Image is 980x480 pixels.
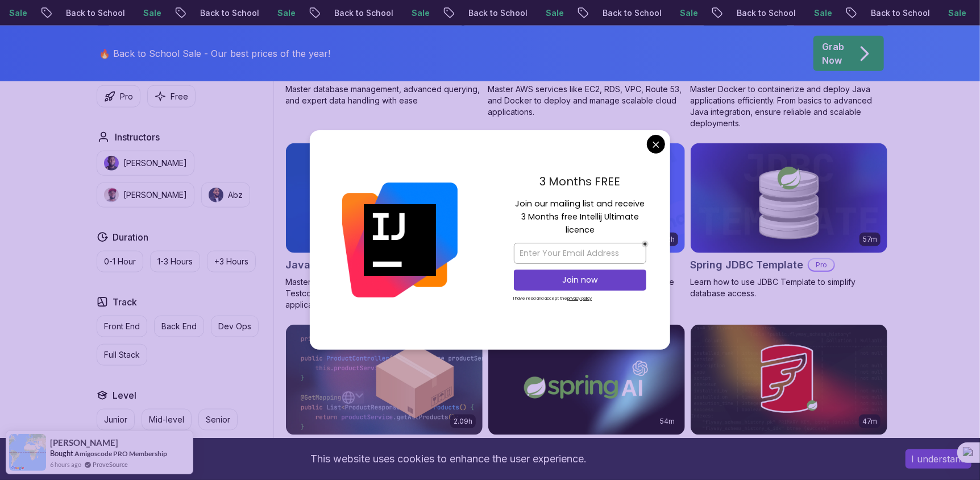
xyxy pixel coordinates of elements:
[286,143,483,254] img: Java Integration Testing card
[123,189,187,201] p: [PERSON_NAME]
[690,257,803,273] h2: Spring JDBC Template
[906,449,971,469] button: Accept cookies
[691,325,887,435] img: Flyway and Spring Boot card
[488,325,685,435] img: Spring AI card
[113,295,137,309] h2: Track
[218,321,251,332] p: Dev Ops
[690,143,888,300] a: Spring JDBC Template card57mSpring JDBC TemplateProLearn how to use JDBC Template to simplify dat...
[104,256,136,267] p: 0-1 Hour
[863,235,877,244] p: 57m
[97,183,194,208] button: instructor img[PERSON_NAME]
[149,414,184,425] p: Mid-level
[120,91,133,102] p: Pro
[97,316,147,337] button: Front End
[97,344,147,366] button: Full Stack
[211,316,259,337] button: Dev Ops
[157,256,193,267] p: 1-3 Hours
[259,7,296,19] p: Sale
[104,414,127,425] p: Junior
[161,321,197,332] p: Back End
[115,130,160,144] h2: Instructors
[50,438,118,448] span: [PERSON_NAME]
[209,188,223,202] img: instructor img
[147,85,196,107] button: Free
[93,460,128,469] a: ProveSource
[450,7,528,19] p: Back to School
[182,7,259,19] p: Back to School
[50,460,81,469] span: 6 hours ago
[528,7,564,19] p: Sale
[286,325,483,435] img: Spring Boot Product API card
[584,7,662,19] p: Back to School
[104,321,140,332] p: Front End
[125,7,161,19] p: Sale
[123,158,187,169] p: [PERSON_NAME]
[393,7,430,19] p: Sale
[97,251,143,272] button: 0-1 Hour
[796,7,832,19] p: Sale
[690,276,888,299] p: Learn how to use JDBC Template to simplify database access.
[809,259,834,271] p: Pro
[690,84,888,129] p: Master Docker to containerize and deploy Java applications efficiently. From basics to advanced J...
[285,143,483,311] a: Java Integration Testing card1.67hNEWJava Integration TestingProMaster Java integration testing w...
[9,434,46,471] img: provesource social proof notification image
[930,7,966,19] p: Sale
[862,417,877,426] p: 47m
[48,7,125,19] p: Back to School
[853,7,930,19] p: Back to School
[99,47,330,60] p: 🔥 Back to School Sale - Our best prices of the year!
[171,91,188,102] p: Free
[488,84,686,118] p: Master AWS services like EC2, RDS, VPC, Route 53, and Docker to deploy and manage scalable cloud ...
[719,7,796,19] p: Back to School
[285,276,483,311] p: Master Java integration testing with Spring Boot, Testcontainers, and WebTestClient for robust ap...
[104,349,140,361] p: Full Stack
[201,183,250,208] button: instructor imgAbz
[9,446,888,471] div: This website uses cookies to enhance the user experience.
[198,409,238,431] button: Senior
[691,143,887,254] img: Spring JDBC Template card
[454,417,472,426] p: 2.09h
[316,7,393,19] p: Back to School
[113,388,136,402] h2: Level
[207,251,256,272] button: +3 Hours
[97,151,194,176] button: instructor img[PERSON_NAME]
[660,417,675,426] p: 54m
[150,251,200,272] button: 1-3 Hours
[113,230,148,244] h2: Duration
[97,409,135,431] button: Junior
[97,85,140,107] button: Pro
[104,188,119,202] img: instructor img
[822,40,844,67] p: Grab Now
[50,449,73,458] span: Bought
[74,449,167,458] a: Amigoscode PRO Membership
[104,156,119,171] img: instructor img
[142,409,192,431] button: Mid-level
[228,189,243,201] p: Abz
[662,7,698,19] p: Sale
[214,256,248,267] p: +3 Hours
[154,316,204,337] button: Back End
[285,257,410,273] h2: Java Integration Testing
[206,414,230,425] p: Senior
[285,84,483,106] p: Master database management, advanced querying, and expert data handling with ease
